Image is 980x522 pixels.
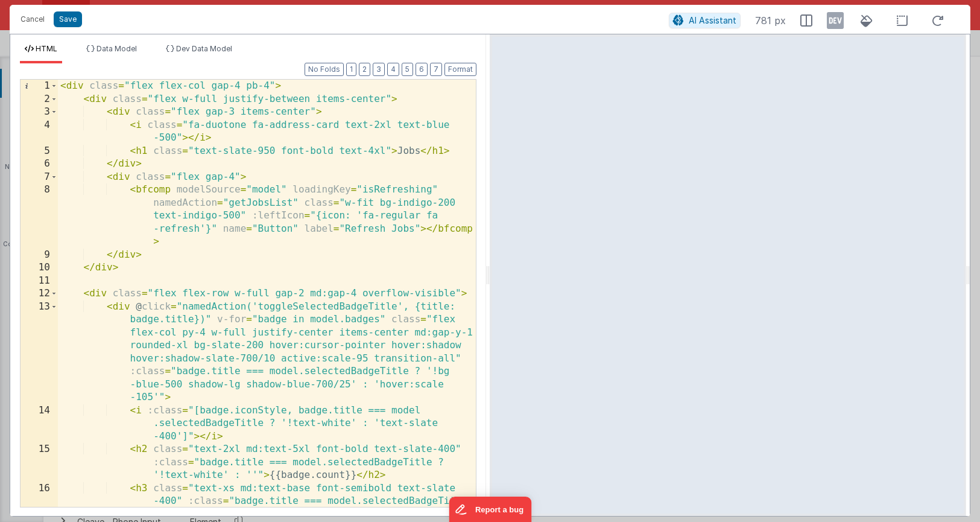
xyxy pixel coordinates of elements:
span: AI Assistant [689,15,736,25]
div: 5 [21,145,58,158]
div: 12 [21,287,58,301]
div: 10 [21,261,58,275]
button: Save [54,11,82,27]
button: 1 [346,63,356,76]
div: 8 [21,183,58,249]
button: 2 [359,63,370,76]
button: 3 [373,63,385,76]
div: 2 [21,93,58,106]
div: 15 [21,443,58,482]
button: Cancel [14,11,51,28]
span: Data Model [96,44,137,53]
span: 781 px [755,13,786,28]
div: 1 [21,80,58,93]
div: 9 [21,249,58,262]
button: AI Assistant [669,13,741,28]
button: 5 [402,63,413,76]
div: 4 [21,119,58,145]
div: 6 [21,158,58,171]
button: 6 [416,63,428,76]
span: Dev Data Model [176,44,232,53]
div: 16 [21,482,58,521]
button: No Folds [305,63,344,76]
button: 4 [387,63,399,76]
div: 11 [21,275,58,288]
div: 13 [21,301,58,404]
button: Format [444,63,476,76]
div: 7 [21,171,58,184]
span: HTML [36,44,57,53]
div: 3 [21,106,58,119]
iframe: Marker.io feedback button [449,497,531,522]
div: 14 [21,404,58,444]
button: 7 [430,63,442,76]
